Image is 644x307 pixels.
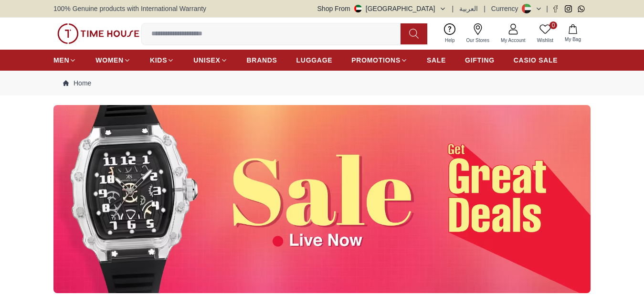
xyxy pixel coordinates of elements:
[427,55,446,65] span: SALE
[559,22,587,45] button: My Bag
[441,37,459,44] span: Help
[150,52,174,69] a: KIDS
[296,55,333,65] span: LUGGAGE
[95,52,131,69] a: WOMEN
[354,5,362,12] img: United Arab Emirates
[533,37,557,44] span: Wishlist
[465,52,495,69] a: GIFTING
[53,105,591,293] img: ...
[565,5,572,12] a: Instagram
[439,21,461,46] a: Help
[491,4,522,13] div: Currency
[497,37,529,44] span: My Account
[296,52,333,69] a: LUGGAGE
[351,52,408,69] a: PROMOTIONS
[465,55,495,65] span: GIFTING
[546,4,548,13] span: |
[193,52,227,69] a: UNISEX
[461,21,495,46] a: Our Stores
[53,4,206,13] span: 100% Genuine products with International Warranty
[459,4,478,13] button: العربية
[463,37,493,44] span: Our Stores
[514,52,558,69] a: CASIO SALE
[427,52,446,69] a: SALE
[247,52,277,69] a: BRANDS
[531,21,559,46] a: 0Wishlist
[484,4,486,13] span: |
[57,23,139,44] img: ...
[53,55,69,65] span: MEN
[351,55,401,65] span: PROMOTIONS
[514,55,558,65] span: CASIO SALE
[561,36,585,43] span: My Bag
[578,5,585,12] a: Whatsapp
[317,4,446,13] button: Shop From[GEOGRAPHIC_DATA]
[193,55,220,65] span: UNISEX
[150,55,167,65] span: KIDS
[95,55,124,65] span: WOMEN
[552,5,559,12] a: Facebook
[63,78,91,88] a: Home
[549,21,557,29] span: 0
[53,52,76,69] a: MEN
[53,71,591,95] nav: Breadcrumb
[452,4,454,13] span: |
[247,55,277,65] span: BRANDS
